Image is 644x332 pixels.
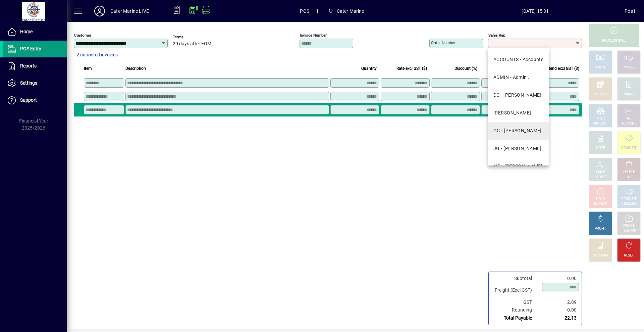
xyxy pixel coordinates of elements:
a: Reports [3,58,67,75]
div: Cater Marine LIVE [110,6,149,16]
div: PROCESS SALE [602,38,626,43]
div: INVOICE [594,202,606,207]
td: Subtotal [491,275,539,282]
span: Reports [20,63,37,68]
span: [DATE] 15:31 [446,6,625,16]
mat-option: GC - Gerard Cantin [488,122,549,140]
span: Cater Marine [325,5,367,17]
mat-option: ACCOUNTS - Accounts [488,51,549,68]
div: RECALL [623,224,635,229]
a: Support [3,92,67,109]
div: NOTE [596,146,605,151]
div: SELECT [595,175,606,180]
div: CHEQUE [623,65,635,70]
div: Pos1 [625,6,636,16]
span: 1 [316,6,319,16]
td: 0.00 [539,275,579,282]
div: DISCOUNT [592,253,608,258]
div: EFTPOS [594,92,607,97]
div: SUMMARY [621,202,637,207]
div: ADMIN - Admin . [493,74,530,81]
div: HOLD [596,197,605,202]
span: Terms [173,35,213,39]
div: [PERSON_NAME] [493,109,531,116]
span: Rate excl GST ($) [396,65,427,72]
mat-option: DC - Dan Cleaver [488,86,549,104]
div: MP - [PERSON_NAME] [493,163,542,170]
div: DC - [PERSON_NAME] [493,92,541,99]
mat-option: ADMIN - Admin . [488,68,549,86]
button: Profile [89,5,110,17]
div: GL [627,116,631,121]
div: INVOICES [622,229,636,234]
span: Home [20,29,33,34]
span: Cater Marine [337,6,364,16]
div: JG - [PERSON_NAME] [493,145,541,152]
td: Rounding [491,306,539,314]
div: CASH [596,65,605,70]
mat-label: Invoice number [300,33,327,38]
div: PRODUCT [621,146,636,151]
td: GST [491,298,539,306]
mat-option: DEB - Debbie McQuarters [488,104,549,122]
span: 20 days after EOM [173,41,211,47]
mat-option: JG - John Giles [488,140,549,157]
mat-label: Sales rep [488,33,505,38]
span: POS Entry [20,46,41,51]
a: Settings [3,75,67,92]
div: DELETE [623,170,635,175]
a: Home [3,23,67,40]
mat-option: MP - Margaret Pierce [488,157,549,175]
div: PRODUCT [593,121,608,126]
span: Description [125,65,146,72]
button: 2 unposted invoices [74,49,120,61]
span: POS [300,6,309,16]
div: PRICE [596,170,605,175]
span: Discount (%) [454,65,477,72]
div: PRODUCT [621,197,636,202]
div: LINE [626,175,632,180]
mat-label: Customer [74,33,91,38]
td: Freight (Excl GST) [491,282,539,298]
span: Quantity [361,65,377,72]
div: ACCOUNT [621,121,637,126]
span: Support [20,97,37,103]
td: Total Payable [491,314,539,322]
div: MISC [596,116,604,121]
mat-label: Order number [431,40,455,45]
td: 22.13 [539,314,579,322]
span: Settings [20,80,37,86]
div: PROFIT [595,226,606,231]
div: ACCOUNTS - Accounts [493,56,543,63]
div: GC - [PERSON_NAME] [493,127,542,134]
span: Extend excl GST ($) [544,65,579,72]
div: RESET [624,253,634,258]
td: 0.00 [539,306,579,314]
span: 2 unposted invoices [76,51,118,58]
td: 2.89 [539,298,579,306]
span: Item [84,65,92,72]
div: CHARGE [623,92,636,97]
